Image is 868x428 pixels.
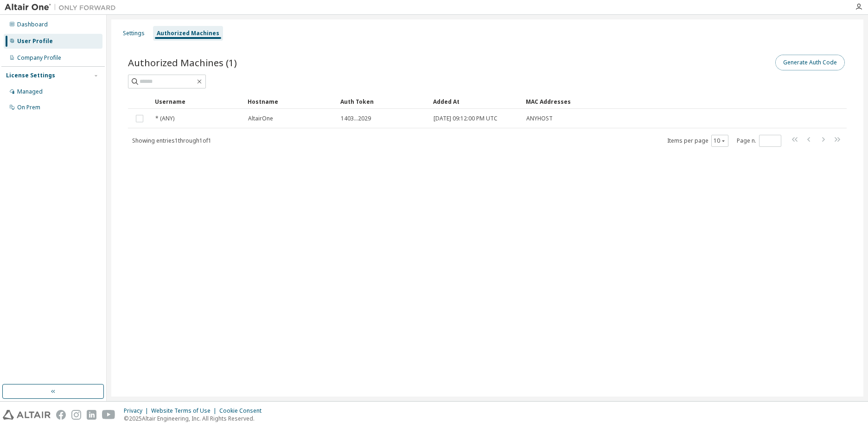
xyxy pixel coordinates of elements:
[6,72,55,79] div: License Settings
[340,94,426,109] div: Auth Token
[714,137,726,145] button: 10
[102,410,115,420] img: youtube.svg
[526,94,752,109] div: MAC Addresses
[17,54,61,62] div: Company Profile
[56,410,66,420] img: facebook.svg
[124,407,151,415] div: Privacy
[87,410,96,420] img: linkedin.svg
[667,135,728,147] span: Items per page
[526,115,553,122] span: ANYHOST
[434,115,498,122] span: [DATE] 09:12:00 PM UTC
[248,115,273,122] span: AltairOne
[17,88,43,95] div: Managed
[17,104,40,111] div: On Prem
[17,38,53,45] div: User Profile
[155,94,240,109] div: Username
[248,94,333,109] div: Hostname
[71,410,81,420] img: instagram.svg
[124,415,267,422] p: © 2025 Altair Engineering, Inc. All Rights Reserved.
[341,115,371,122] span: 1403...2029
[433,94,518,109] div: Added At
[123,30,145,37] div: Settings
[3,410,51,420] img: altair_logo.svg
[155,115,174,122] span: * (ANY)
[775,55,845,70] button: Generate Auth Code
[132,137,211,145] span: Showing entries 1 through 1 of 1
[737,135,781,147] span: Page n.
[5,3,121,12] img: Altair One
[157,30,219,37] div: Authorized Machines
[151,407,219,415] div: Website Terms of Use
[219,407,267,415] div: Cookie Consent
[128,56,237,69] span: Authorized Machines (1)
[17,21,48,28] div: Dashboard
